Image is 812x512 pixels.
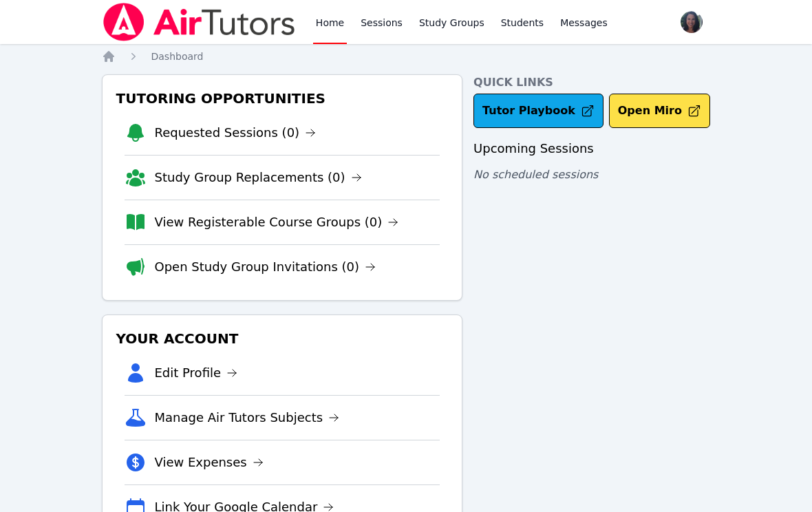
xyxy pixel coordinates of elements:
[155,168,362,187] a: Study Group Replacements (0)
[473,74,710,91] h4: Quick Links
[155,123,317,142] a: Requested Sessions (0)
[114,326,451,351] h3: Your Account
[473,168,598,181] span: No scheduled sessions
[151,51,204,62] span: Dashboard
[560,16,608,30] span: Messages
[155,363,238,383] a: Edit Profile
[155,453,264,472] a: View Expenses
[473,139,710,158] h3: Upcoming Sessions
[609,94,710,128] button: Open Miro
[155,257,376,277] a: Open Study Group Invitations (0)
[155,213,399,232] a: View Registerable Course Groups (0)
[155,408,340,427] a: Manage Air Tutors Subjects
[473,94,603,128] a: Tutor Playbook
[151,50,204,63] a: Dashboard
[114,86,451,111] h3: Tutoring Opportunities
[102,50,711,63] nav: Breadcrumb
[102,3,297,41] img: Air Tutors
